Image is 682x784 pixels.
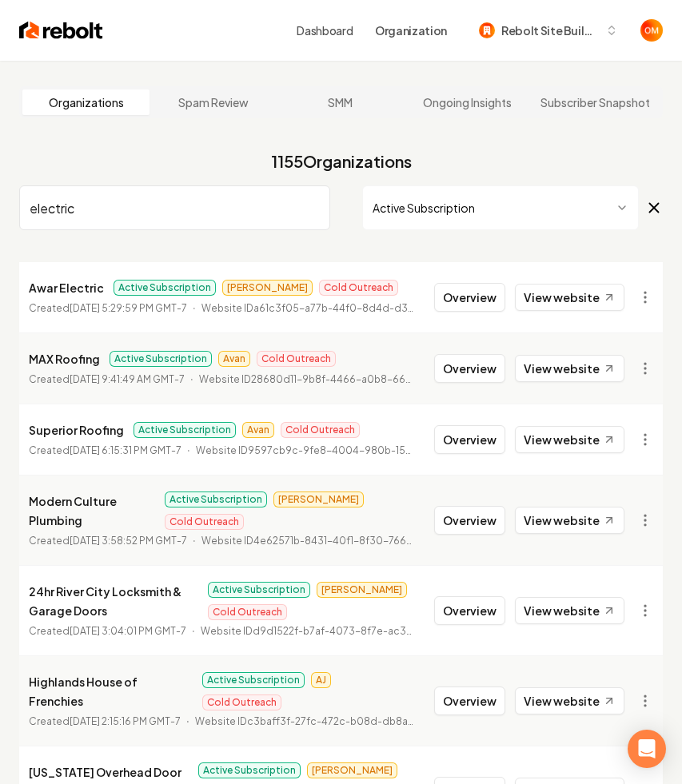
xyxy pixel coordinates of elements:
[201,533,415,549] p: Website ID 4e62571b-8431-40f1-8f30-76663875f2ce
[165,514,244,530] span: Cold Outreach
[70,373,185,385] time: [DATE] 9:41:49 AM GMT-7
[640,19,663,42] button: Open user button
[515,355,624,382] a: View website
[201,623,415,639] p: Website ID d9d1522f-b7af-4073-8f7e-ac3501ebf6b5
[640,19,663,42] img: Omar Molai
[434,506,505,535] button: Overview
[479,22,495,38] img: Rebolt Site Builder
[365,16,457,45] button: Organization
[19,19,103,42] img: Rebolt Logo
[29,623,186,639] p: Created
[404,90,531,115] a: Ongoing Insights
[29,443,181,459] p: Created
[29,582,198,620] p: 24hr River City Locksmith & Garage Doors
[29,533,187,549] p: Created
[195,714,415,730] p: Website ID c3baff3f-27fc-472c-b08d-db8a2ffd066f
[319,280,398,296] span: Cold Outreach
[114,280,216,296] span: Active Subscription
[218,351,250,367] span: Avan
[307,762,397,778] span: [PERSON_NAME]
[19,185,330,230] input: Search by name or ID
[29,349,100,368] p: MAX Roofing
[202,694,281,710] span: Cold Outreach
[515,687,624,714] a: View website
[434,354,505,383] button: Overview
[434,283,505,312] button: Overview
[271,150,412,173] a: 1155Organizations
[501,22,599,39] span: Rebolt Site Builder
[434,596,505,625] button: Overview
[29,300,187,316] p: Created
[277,90,404,115] a: SMM
[198,762,301,778] span: Active Subscription
[70,302,187,314] time: [DATE] 5:29:59 PM GMT-7
[165,491,267,507] span: Active Subscription
[515,507,624,534] a: View website
[70,715,181,727] time: [DATE] 2:15:16 PM GMT-7
[257,351,336,367] span: Cold Outreach
[515,597,624,624] a: View website
[29,491,155,530] p: Modern Culture Plumbing
[281,422,360,438] span: Cold Outreach
[22,90,150,115] a: Organizations
[29,372,185,388] p: Created
[208,604,287,620] span: Cold Outreach
[208,582,310,598] span: Active Subscription
[531,90,660,115] a: Subscriber Snapshot
[150,90,277,115] a: Spam Review
[297,22,353,38] a: Dashboard
[434,686,505,715] button: Overview
[273,491,364,507] span: [PERSON_NAME]
[201,300,415,316] p: Website ID a61c3f05-a77b-44f0-8d4d-d356466bea30
[134,422,236,438] span: Active Subscription
[515,426,624,453] a: View website
[222,280,313,296] span: [PERSON_NAME]
[434,425,505,454] button: Overview
[202,672,305,688] span: Active Subscription
[70,625,186,637] time: [DATE] 3:04:01 PM GMT-7
[196,443,415,459] p: Website ID 9597cb9c-9fe8-4004-980b-150eca42aafd
[317,582,407,598] span: [PERSON_NAME]
[29,672,193,710] p: Highlands House of Frenchies
[242,422,274,438] span: Avan
[29,420,124,440] p: Superior Roofing
[199,372,415,388] p: Website ID 28680d11-9b8f-4466-a0b8-667e95b27a61
[70,535,187,547] time: [DATE] 3:58:52 PM GMT-7
[311,672,331,688] span: AJ
[110,351,212,367] span: Active Subscription
[29,278,104,297] p: Awar Electric
[70,444,181,456] time: [DATE] 6:15:31 PM GMT-7
[628,730,666,768] div: Open Intercom Messenger
[29,714,181,730] p: Created
[515,284,624,311] a: View website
